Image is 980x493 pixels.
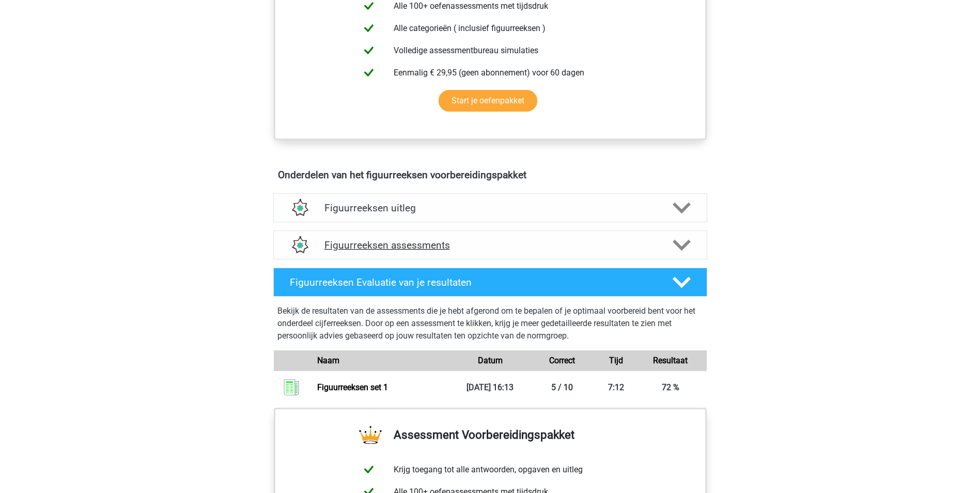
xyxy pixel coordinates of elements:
[324,202,656,214] h4: Figuurreeksen uitleg
[269,193,711,222] a: uitleg Figuurreeksen uitleg
[269,230,711,259] a: assessments Figuurreeksen assessments
[309,355,454,367] div: Naam
[324,239,656,251] h4: Figuurreeksen assessments
[286,232,313,258] img: figuurreeksen assessments
[634,355,707,367] div: Resultaat
[439,90,537,112] a: Start je oefenpakket
[526,355,598,367] div: Correct
[277,305,703,342] p: Bekijk de resultaten van de assessments die je hebt afgerond om te bepalen of je optimaal voorber...
[286,195,313,221] img: figuurreeksen uitleg
[269,268,711,297] a: Figuurreeksen Evaluatie van je resultaten
[278,169,703,181] h4: Onderdelen van het figuurreeksen voorbereidingspakket
[290,276,656,288] h4: Figuurreeksen Evaluatie van je resultaten
[454,355,526,367] div: Datum
[317,382,388,392] a: Figuurreeksen set 1
[598,355,634,367] div: Tijd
